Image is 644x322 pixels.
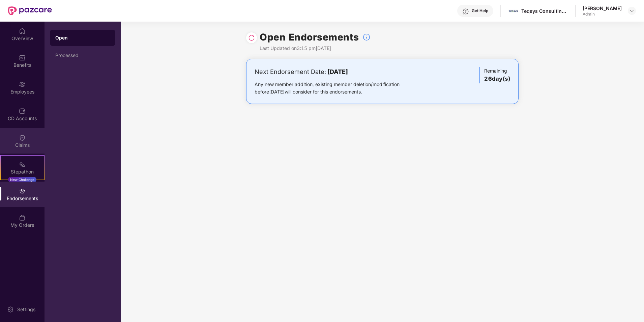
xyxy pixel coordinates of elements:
img: svg+xml;base64,PHN2ZyBpZD0iUmVsb2FkLTMyeDMyIiB4bWxucz0iaHR0cDovL3d3dy53My5vcmcvMjAwMC9zdmciIHdpZH... [248,34,255,41]
div: Any new member addition, existing member deletion/modification before [DATE] will consider for th... [255,81,421,96]
img: images.jpg [508,6,518,16]
h3: 26 day(s) [484,75,510,83]
img: svg+xml;base64,PHN2ZyBpZD0iQ2xhaW0iIHhtbG5zPSJodHRwOi8vd3d3LnczLm9yZy8yMDAwL3N2ZyIgd2lkdGg9IjIwIi... [19,134,26,141]
img: svg+xml;base64,PHN2ZyBpZD0iRW1wbG95ZWVzIiB4bWxucz0iaHR0cDovL3d3dy53My5vcmcvMjAwMC9zdmciIHdpZHRoPS... [19,81,26,88]
div: Admin [583,11,622,17]
div: Open [55,34,110,41]
img: svg+xml;base64,PHN2ZyBpZD0iQ0RfQWNjb3VudHMiIGRhdGEtbmFtZT0iQ0QgQWNjb3VudHMiIHhtbG5zPSJodHRwOi8vd3... [19,108,26,114]
div: Remaining [479,67,510,83]
img: svg+xml;base64,PHN2ZyBpZD0iU2V0dGluZy0yMHgyMCIgeG1sbnM9Imh0dHA6Ly93d3cudzMub3JnLzIwMDAvc3ZnIiB3aW... [7,306,14,313]
img: svg+xml;base64,PHN2ZyBpZD0iQmVuZWZpdHMiIHhtbG5zPSJodHRwOi8vd3d3LnczLm9yZy8yMDAwL3N2ZyIgd2lkdGg9Ij... [19,54,26,61]
div: Get Help [472,8,488,14]
div: New Challenge [8,177,36,182]
img: svg+xml;base64,PHN2ZyBpZD0iSG9tZSIgeG1sbnM9Imh0dHA6Ly93d3cudzMub3JnLzIwMDAvc3ZnIiB3aWR0aD0iMjAiIG... [19,28,26,34]
div: Stepathon [1,168,44,175]
img: svg+xml;base64,PHN2ZyBpZD0iSGVscC0zMngzMiIgeG1sbnM9Imh0dHA6Ly93d3cudzMub3JnLzIwMDAvc3ZnIiB3aWR0aD... [462,8,469,15]
b: [DATE] [327,68,348,75]
img: svg+xml;base64,PHN2ZyBpZD0iRW5kb3JzZW1lbnRzIiB4bWxucz0iaHR0cDovL3d3dy53My5vcmcvMjAwMC9zdmciIHdpZH... [19,188,26,194]
div: [PERSON_NAME] [583,5,622,11]
h1: Open Endorsements [260,30,359,45]
img: svg+xml;base64,PHN2ZyBpZD0iTXlfT3JkZXJzIiBkYXRhLW5hbWU9Ik15IE9yZGVycyIgeG1sbnM9Imh0dHA6Ly93d3cudz... [19,214,26,221]
div: Processed [55,53,110,58]
div: Teqsys Consulting & Services Llp [521,8,568,14]
div: Settings [15,306,37,313]
div: Last Updated on 3:15 pm[DATE] [260,45,371,52]
img: svg+xml;base64,PHN2ZyBpZD0iRHJvcGRvd24tMzJ4MzIiIHhtbG5zPSJodHRwOi8vd3d3LnczLm9yZy8yMDAwL3N2ZyIgd2... [629,8,635,14]
img: New Pazcare Logo [8,6,52,15]
img: svg+xml;base64,PHN2ZyB4bWxucz0iaHR0cDovL3d3dy53My5vcmcvMjAwMC9zdmciIHdpZHRoPSIyMSIgaGVpZ2h0PSIyMC... [19,161,26,168]
div: Next Endorsement Date: [255,67,421,77]
img: svg+xml;base64,PHN2ZyBpZD0iSW5mb18tXzMyeDMyIiBkYXRhLW5hbWU9IkluZm8gLSAzMngzMiIgeG1sbnM9Imh0dHA6Ly... [362,33,371,41]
